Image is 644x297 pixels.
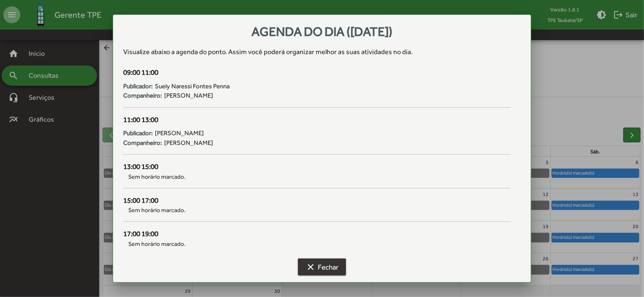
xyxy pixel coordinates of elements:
[298,259,346,275] button: Fechar
[155,82,230,91] span: Suely Naressi Fontes Penna
[123,82,153,91] strong: Publicador:
[123,195,511,206] div: 15:00 17:00
[123,67,511,78] div: 09:00 11:00
[123,206,511,215] span: Sem horário marcado.
[155,128,204,138] span: [PERSON_NAME]
[123,229,511,240] div: 17:00 19:00
[252,24,392,39] span: Agenda do dia ([DATE])
[123,240,511,248] span: Sem horário marcado.
[123,114,511,125] div: 11:00 13:00
[306,262,316,272] mat-icon: clear
[123,161,511,172] div: 13:00 15:00
[123,91,162,101] strong: Companheiro:
[123,138,162,148] strong: Companheiro:
[164,91,213,101] span: [PERSON_NAME]
[306,259,338,275] span: Fechar
[123,172,511,181] span: Sem horário marcado.
[164,138,213,148] span: [PERSON_NAME]
[123,47,521,57] div: Visualize abaixo a agenda do ponto . Assim você poderá organizar melhor as suas atividades no dia.
[123,128,153,138] strong: Publicador:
